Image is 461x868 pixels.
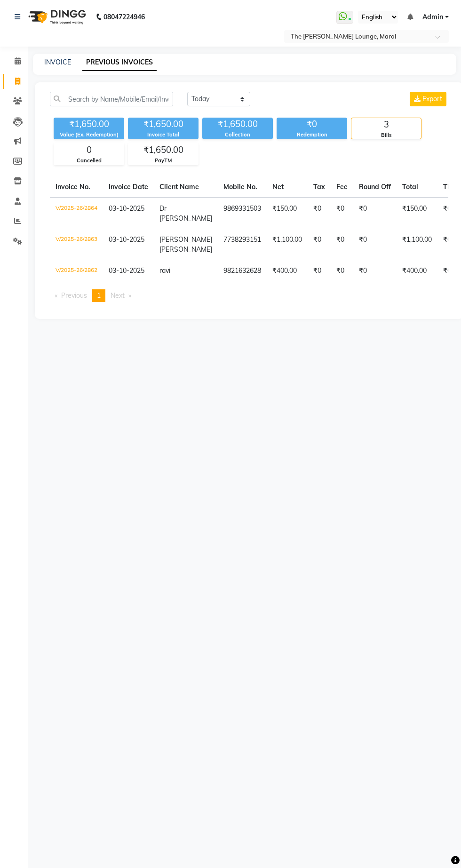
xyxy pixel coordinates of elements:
td: ₹0 [437,229,459,260]
div: Collection [202,131,273,139]
nav: Pagination [50,289,448,302]
td: ₹0 [308,229,331,260]
div: ₹1,650.00 [128,118,199,131]
a: PREVIOUS INVOICES [82,54,157,71]
td: ₹150.00 [267,198,308,229]
span: Total [402,183,418,191]
td: ₹0 [331,229,353,260]
div: Cancelled [54,157,124,165]
td: V/2025-26/2862 [50,260,103,282]
span: 03-10-2025 [109,266,144,275]
a: INVOICE [44,58,71,66]
td: ₹0 [353,198,397,229]
td: 9869331503 [218,198,267,229]
div: Invoice Total [128,131,199,139]
button: Export [410,92,446,106]
td: ₹0 [353,229,397,260]
div: ₹0 [277,118,347,131]
span: [PERSON_NAME] [159,245,212,254]
span: Mobile No. [223,183,257,191]
span: 03-10-2025 [109,235,144,244]
span: Export [422,95,442,103]
td: 9821632628 [218,260,267,282]
td: 7738293151 [218,229,267,260]
td: ₹400.00 [267,260,308,282]
td: ₹150.00 [397,198,437,229]
td: V/2025-26/2863 [50,229,103,260]
td: ₹0 [331,260,353,282]
div: Redemption [277,131,347,139]
div: PayTM [128,157,198,165]
td: ₹0 [331,198,353,229]
td: ₹0 [437,198,459,229]
span: Dr [PERSON_NAME] [159,204,212,223]
span: Client Name [159,183,199,191]
td: V/2025-26/2864 [50,198,103,229]
span: Round Off [359,183,391,191]
div: 0 [54,143,124,157]
span: 1 [97,291,101,300]
td: ₹0 [437,260,459,282]
img: logo [24,4,88,30]
span: Admin [422,12,443,22]
span: Invoice Date [109,183,148,191]
span: 03-10-2025 [109,204,144,213]
span: Net [272,183,284,191]
div: Value (Ex. Redemption) [54,131,124,139]
div: ₹1,650.00 [128,143,198,157]
span: Invoice No. [56,183,90,191]
td: ₹0 [308,260,331,282]
div: 3 [351,118,421,131]
td: ₹0 [353,260,397,282]
input: Search by Name/Mobile/Email/Invoice No [50,92,173,106]
span: [PERSON_NAME] [159,235,212,244]
td: ₹1,100.00 [267,229,308,260]
div: ₹1,650.00 [54,118,124,131]
td: ₹0 [308,198,331,229]
span: Tip [443,183,453,191]
div: ₹1,650.00 [202,118,273,131]
td: ₹1,100.00 [397,229,437,260]
span: Fee [336,183,348,191]
div: Bills [351,131,421,139]
span: Tax [313,183,325,191]
span: ravi [159,266,170,275]
span: Previous [61,291,87,300]
td: ₹400.00 [397,260,437,282]
span: Next [111,291,125,300]
b: 08047224946 [103,4,145,30]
